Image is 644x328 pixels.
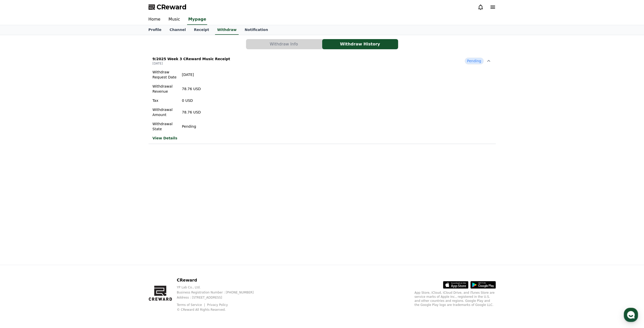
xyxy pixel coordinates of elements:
button: Withdraw History [322,39,398,49]
a: Receipt [190,25,213,35]
span: Settings [75,169,88,173]
p: [DATE] [153,61,230,65]
span: Pending [465,58,484,64]
span: Home [13,169,22,173]
a: CReward [148,3,187,11]
span: Messages [42,169,57,173]
p: Tax [153,98,178,103]
p: [DATE] [182,72,201,77]
a: Settings [65,161,97,174]
a: Withdraw Info [246,39,322,49]
p: Withdraw Request Date [153,70,178,80]
p: YP Lab Co., Ltd. [177,285,262,289]
p: © CReward All Rights Reserved. [177,308,262,312]
a: Notification [241,25,272,35]
p: 9/2025 Week 3 CReward Music Receipt [153,56,230,61]
p: Withdrawal Revenue [153,84,178,94]
a: Mypage [187,14,207,25]
a: Terms of Service [177,303,206,307]
p: Withdrawal Amount [153,107,178,117]
p: Withdrawal State [153,121,178,132]
a: Home [2,161,34,174]
p: 0 USD [182,98,201,103]
span: CReward [157,3,187,11]
a: Withdraw [215,25,238,35]
button: Withdraw Info [246,39,322,49]
a: Channel [166,25,190,35]
a: View Details [153,136,201,141]
p: CReward [177,277,262,283]
a: Messages [34,161,65,174]
p: App Store, iCloud, iCloud Drive, and iTunes Store are service marks of Apple Inc., registered in ... [415,291,496,307]
button: 9/2025 Week 3 CReward Music Receipt [DATE] Pending Withdraw Request Date [DATE] Withdrawal Revenu... [148,53,496,144]
p: Pending [182,124,201,129]
p: 78.76 USD [182,110,201,115]
p: Business Registration Number : [PHONE_NUMBER] [177,290,262,294]
a: Privacy Policy [207,303,228,307]
a: Music [164,14,184,25]
p: 78.76 USD [182,86,201,91]
p: Address : [STREET_ADDRESS] [177,296,262,300]
a: Profile [144,25,166,35]
a: Home [144,14,164,25]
